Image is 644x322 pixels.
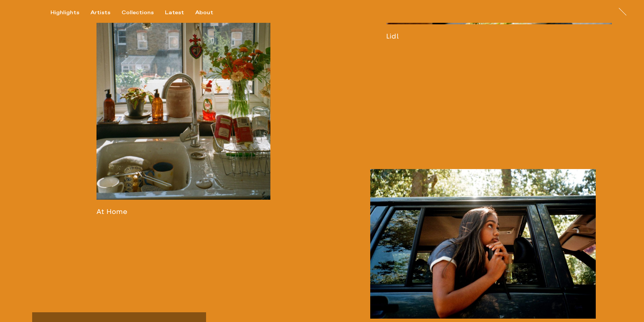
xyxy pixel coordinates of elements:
[91,9,122,16] button: Artists
[165,9,184,16] div: Latest
[195,9,213,16] div: About
[122,9,165,16] button: Collections
[91,9,110,16] div: Artists
[50,9,91,16] button: Highlights
[165,9,195,16] button: Latest
[50,9,79,16] div: Highlights
[195,9,224,16] button: About
[122,9,154,16] div: Collections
